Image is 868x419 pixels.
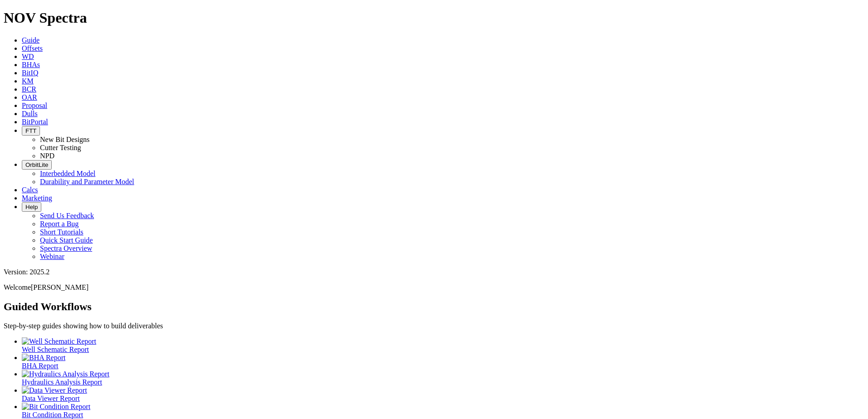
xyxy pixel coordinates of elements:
[22,346,89,353] span: Well Schematic Report
[22,194,52,202] a: Marketing
[22,354,65,362] img: BHA Report
[31,283,89,291] span: [PERSON_NAME]
[4,322,864,330] p: Step-by-step guides showing how to build deliverables
[22,118,48,126] a: BitPortal
[22,403,90,411] img: Bit Condition Report
[40,170,95,177] a: Interbedded Model
[40,244,92,252] a: Spectra Overview
[22,126,40,136] button: FTT
[4,283,864,292] p: Welcome
[25,161,48,168] span: OrbitLite
[22,160,52,170] button: OrbitLite
[25,127,36,134] span: FTT
[22,337,864,353] a: Well Schematic Report Well Schematic Report
[22,362,58,370] span: BHA Report
[22,110,38,117] a: Dulls
[22,61,40,68] a: BHAs
[22,337,96,346] img: Well Schematic Report
[22,386,864,402] a: Data Viewer Report Data Viewer Report
[40,136,89,143] a: New Bit Designs
[40,144,81,151] a: Cutter Testing
[22,395,80,402] span: Data Viewer Report
[40,228,84,236] a: Short Tutorials
[22,411,83,419] span: Bit Condition Report
[40,178,134,185] a: Durability and Parameter Model
[22,93,37,101] a: OAR
[22,370,864,386] a: Hydraulics Analysis Report Hydraulics Analysis Report
[22,44,43,52] a: Offsets
[22,202,41,212] button: Help
[22,186,38,194] a: Calcs
[4,268,864,276] div: Version: 2025.2
[22,77,34,85] a: KM
[40,220,79,228] a: Report a Bug
[22,386,87,395] img: Data Viewer Report
[22,354,864,370] a: BHA Report BHA Report
[22,370,109,378] img: Hydraulics Analysis Report
[4,10,864,26] h1: NOV Spectra
[22,69,38,77] a: BitIQ
[40,212,94,219] a: Send Us Feedback
[4,301,864,313] h2: Guided Workflows
[22,403,864,419] a: Bit Condition Report Bit Condition Report
[25,204,38,210] span: Help
[22,36,39,44] a: Guide
[40,253,64,260] a: Webinar
[22,85,36,93] a: BCR
[22,53,34,60] a: WD
[22,102,47,109] a: Proposal
[40,236,93,244] a: Quick Start Guide
[40,152,54,160] a: NPD
[22,378,102,386] span: Hydraulics Analysis Report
